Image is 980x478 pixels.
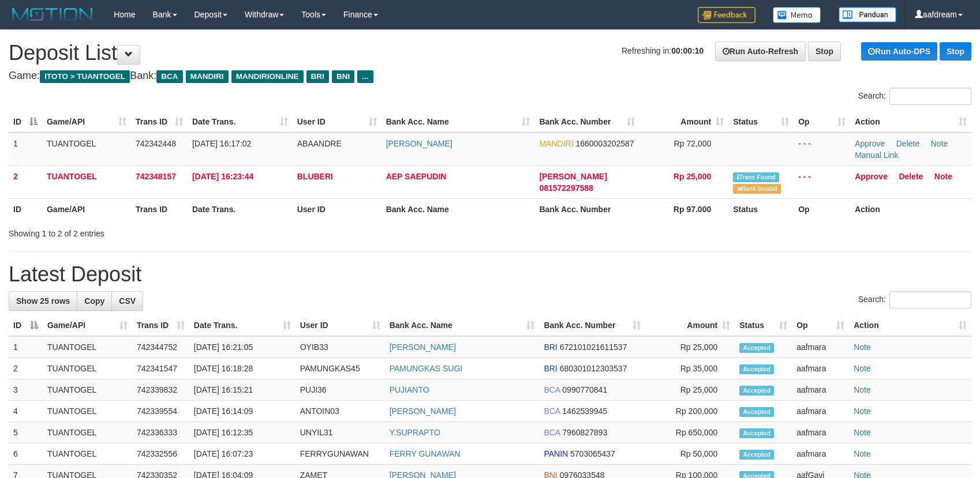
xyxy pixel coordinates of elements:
td: 742344752 [132,336,189,358]
span: Copy 1462539945 to clipboard [562,407,607,416]
span: Accepted [739,386,774,396]
td: 742332556 [132,443,189,465]
td: Rp 35,000 [645,358,735,379]
th: Bank Acc. Name: activate to sort column ascending [381,111,535,133]
td: 2 [9,165,42,198]
span: Refreshing in: [622,46,704,55]
td: PAMUNGKAS45 [296,358,385,379]
td: [DATE] 16:21:05 [189,336,296,358]
th: Bank Acc. Number [534,198,639,220]
td: - - - [794,133,850,166]
strong: 00:00:10 [671,46,704,55]
a: Run Auto-DPS [861,42,937,61]
th: Action: activate to sort column ascending [849,315,971,336]
td: 742336333 [132,422,189,443]
td: aafmara [792,358,849,379]
h1: Deposit List [9,42,971,65]
div: Showing 1 to 2 of 2 entries [9,223,400,239]
td: Rp 650,000 [645,422,735,443]
th: Op: activate to sort column ascending [792,315,849,336]
a: Approve [855,172,888,181]
label: Search: [858,88,971,105]
span: Rp 25,000 [674,172,711,181]
th: Trans ID [131,198,188,220]
th: User ID: activate to sort column ascending [296,315,385,336]
a: Stop [940,42,971,61]
span: Copy 7960827893 to clipboard [562,428,607,437]
span: Copy 0990770841 to clipboard [562,385,607,394]
th: Status [728,198,794,220]
span: BLUBERI [297,172,333,181]
span: Copy 1660003202587 to clipboard [575,139,634,148]
td: Rp 25,000 [645,379,735,401]
td: TUANTOGEL [42,133,131,166]
span: 742348157 [136,172,176,181]
span: Accepted [739,364,774,374]
th: Bank Acc. Number: activate to sort column ascending [534,111,639,133]
th: Game/API [42,198,131,220]
span: Accepted [739,407,774,417]
th: Bank Acc. Number: activate to sort column ascending [539,315,645,336]
span: MANDIRI [186,70,229,83]
td: aafmara [792,336,849,358]
span: Accepted [739,343,774,353]
th: Bank Acc. Name [381,198,535,220]
td: aafmara [792,401,849,422]
th: Action [850,198,971,220]
th: ID: activate to sort column descending [9,111,42,133]
td: TUANTOGEL [43,443,132,465]
img: panduan.png [839,7,896,22]
th: Game/API: activate to sort column ascending [43,315,132,336]
a: Stop [808,42,841,61]
span: Accepted [739,450,774,460]
td: TUANTOGEL [43,379,132,401]
a: Note [931,139,948,148]
td: 1 [9,133,42,166]
td: 1 [9,336,43,358]
a: [PERSON_NAME] [390,342,456,352]
span: Similar transaction found [733,172,779,182]
span: Copy 680301012303537 to clipboard [560,364,627,373]
th: Status: activate to sort column ascending [735,315,792,336]
th: Rp 97.000 [639,198,728,220]
td: 6 [9,443,43,465]
td: [DATE] 16:15:21 [189,379,296,401]
a: Copy [77,291,112,311]
span: ... [357,70,373,83]
td: 4 [9,401,43,422]
span: Show 25 rows [16,296,70,306]
td: - - - [794,165,850,198]
th: Bank Acc. Name: activate to sort column ascending [385,315,540,336]
span: BNI [332,70,354,83]
a: Show 25 rows [9,291,77,311]
th: Op: activate to sort column ascending [794,111,850,133]
td: TUANTOGEL [43,401,132,422]
span: 742342448 [136,139,176,148]
a: Note [854,407,871,416]
span: BCA [544,407,560,416]
td: PUJI36 [296,379,385,401]
span: MANDIRIONLINE [231,70,304,83]
img: Button%20Memo.svg [773,7,821,23]
a: Note [854,364,871,373]
th: ID [9,198,42,220]
td: TUANTOGEL [43,422,132,443]
span: [PERSON_NAME] [539,172,607,181]
td: [DATE] 16:12:35 [189,422,296,443]
th: Date Trans. [188,198,293,220]
td: [DATE] 16:14:09 [189,401,296,422]
span: ITOTO > TUANTOGEL [40,70,130,83]
td: 742339554 [132,401,189,422]
a: Delete [899,172,923,181]
a: Y.SUPRAPTO [390,428,440,437]
h1: Latest Deposit [9,263,971,286]
td: TUANTOGEL [43,358,132,379]
td: TUANTOGEL [42,165,131,198]
span: BRI [544,342,557,352]
span: Rp 72,000 [674,139,712,148]
a: AEP SAEPUDIN [386,172,447,181]
td: ANTOIN03 [296,401,385,422]
th: User ID: activate to sort column ascending [293,111,381,133]
td: 3 [9,379,43,401]
label: Search: [858,291,971,308]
